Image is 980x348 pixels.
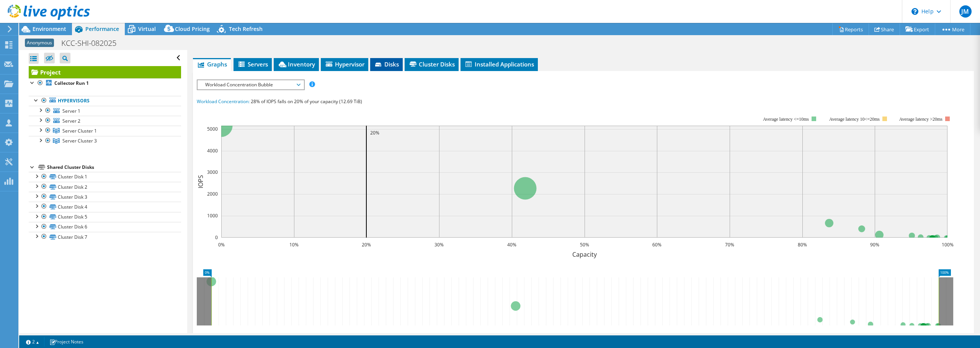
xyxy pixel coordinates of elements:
a: Cluster Disk 1 [29,172,181,182]
span: Hypervisor [325,60,364,68]
text: 60% [652,241,661,248]
text: 4000 [207,147,218,154]
span: Server Cluster 1 [62,128,97,134]
a: Export [900,23,935,35]
text: 40% [507,241,516,248]
text: 10% [289,241,299,248]
h1: KCC-SHI-082025 [58,39,128,47]
span: Graphs [197,60,227,68]
tspan: Average latency 10<=20ms [829,117,880,122]
a: Server 1 [29,106,181,116]
text: 100% [942,241,954,248]
span: Tech Refresh [229,25,263,32]
a: Cluster Disk 5 [29,212,181,222]
text: Average latency >20ms [899,117,942,122]
text: 50% [580,241,589,248]
a: Project Notes [44,337,89,346]
a: Reports [832,23,869,35]
a: Hypervisors [29,96,181,106]
a: More [935,23,970,35]
a: Cluster Disk 6 [29,222,181,232]
a: 2 [21,337,44,346]
a: Share [869,23,900,35]
span: Installed Applications [464,60,534,68]
text: IOPS [196,175,205,188]
a: Server Cluster 3 [29,136,181,146]
a: Cluster Disk 7 [29,232,181,242]
text: 5000 [207,126,218,132]
b: Collector Run 1 [54,80,89,86]
div: Shared Cluster Disks [47,163,181,172]
tspan: Average latency <=10ms [763,117,809,122]
a: Project [29,66,181,78]
span: Cloud Pricing [175,25,210,32]
span: 28% of IOPS falls on 20% of your capacity (12.69 TiB) [251,98,362,105]
text: 70% [725,241,734,248]
span: Virtual [138,25,156,32]
a: Cluster Disk 3 [29,192,181,202]
text: 0 [215,234,218,241]
text: 30% [434,241,444,248]
span: Workload Concentration: [197,98,250,105]
text: 20% [370,129,379,136]
svg: \n [911,8,918,15]
span: Anonymous [25,39,54,47]
text: 1000 [207,212,218,219]
span: Cluster Disks [408,60,455,68]
span: Environment [33,25,66,32]
text: 2000 [207,191,218,197]
a: Server 2 [29,116,181,126]
a: Collector Run 1 [29,78,181,88]
text: 20% [362,241,371,248]
a: Cluster Disk 4 [29,202,181,212]
span: Disks [374,60,399,68]
span: Server Cluster 3 [62,138,97,144]
a: Server Cluster 1 [29,126,181,136]
text: Capacity [572,250,597,259]
span: Server 2 [62,118,80,124]
span: JM [959,5,972,18]
span: Performance [85,25,119,32]
span: Servers [237,60,268,68]
span: Inventory [278,60,315,68]
text: 3000 [207,169,218,175]
text: 90% [870,241,879,248]
text: 80% [798,241,807,248]
text: 0% [218,241,225,248]
span: Server 1 [62,108,80,114]
span: Workload Concentration Bubble [201,80,300,89]
a: Cluster Disk 2 [29,182,181,192]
